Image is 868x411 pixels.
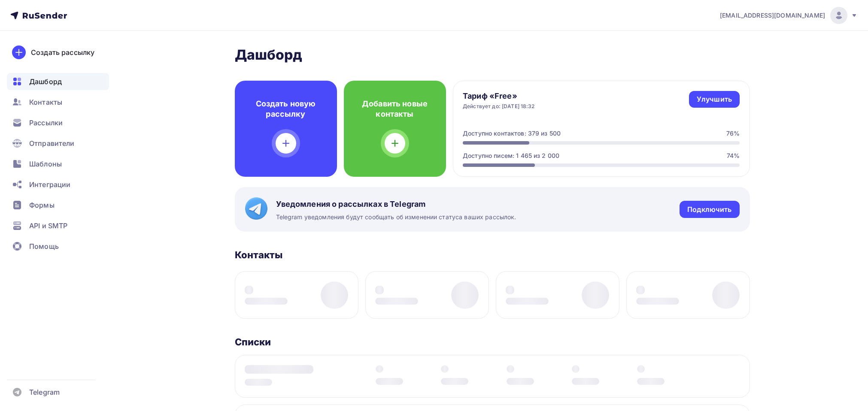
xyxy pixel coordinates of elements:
h3: Списки [235,336,271,348]
span: Контакты [29,97,62,107]
span: Шаблоны [29,159,62,169]
a: Контакты [7,94,109,111]
span: Отправители [29,138,75,148]
span: Помощь [29,241,59,251]
div: Доступно контактов: 379 из 500 [463,129,561,138]
div: Подключить [687,205,731,215]
span: Дашборд [29,76,62,87]
h4: Создать новую рассылку [249,99,323,119]
div: 76% [726,129,740,138]
span: Формы [29,200,55,210]
span: Telegram уведомления будут сообщать об изменении статуса ваших рассылок. [276,213,516,221]
a: Улучшить [689,91,740,108]
span: Telegram [29,387,60,397]
div: Доступно писем: 1 465 из 2 000 [463,151,559,160]
span: [EMAIL_ADDRESS][DOMAIN_NAME] [720,11,825,20]
a: Шаблоны [7,155,109,172]
span: Уведомления о рассылках в Telegram [276,199,516,209]
a: [EMAIL_ADDRESS][DOMAIN_NAME] [720,7,858,24]
div: 74% [727,151,740,160]
div: Действует до: [DATE] 18:32 [463,103,535,110]
span: Рассылки [29,118,63,128]
a: Формы [7,196,109,214]
h3: Контакты [235,249,283,261]
h2: Дашборд [235,46,750,63]
h4: Тариф «Free» [463,91,535,101]
a: Рассылки [7,114,109,131]
h4: Добавить новые контакты [358,99,432,119]
span: Интеграции [29,179,70,190]
div: Улучшить [697,94,732,104]
span: API и SMTP [29,221,67,231]
div: Создать рассылку [31,47,94,57]
a: Дашборд [7,73,109,90]
a: Отправители [7,135,109,152]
